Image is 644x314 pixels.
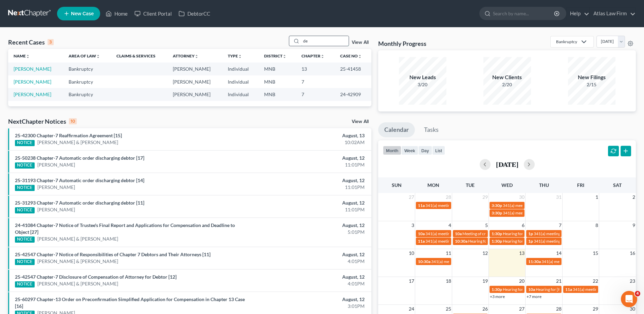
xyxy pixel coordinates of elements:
span: 10:30a [418,259,430,264]
a: [PERSON_NAME] & [PERSON_NAME] [37,139,118,146]
a: 25-42547 Chapter-7 Notice of Responsibilities of Chapter 7 Debtors and Their Attorneys [11] [15,251,210,257]
input: Search by name... [493,7,555,20]
a: [PERSON_NAME] & [PERSON_NAME] [37,258,118,265]
h3: Monthly Progress [378,39,426,48]
span: 10 [408,249,415,257]
td: 13 [296,63,334,75]
div: August, 12 [253,296,365,303]
a: 25-42547 Chapter-7 Disclosure of Compensation of Attorney for Debtor [12] [15,274,177,280]
a: [PERSON_NAME] [37,184,75,191]
span: 341(a) meeting for [PERSON_NAME] [534,231,599,236]
a: [PERSON_NAME] [14,91,51,97]
td: [PERSON_NAME] [167,63,222,75]
td: [PERSON_NAME] [167,75,222,88]
span: 10a [455,231,462,236]
span: 11:30a [528,259,541,264]
div: Bankruptcy [556,39,577,45]
div: 11:01PM [253,184,365,191]
div: 10:02AM [253,139,365,146]
a: [PERSON_NAME] [37,161,75,168]
span: 29 [482,193,489,201]
div: 2/20 [483,81,531,88]
span: 341(a) meeting for [PERSON_NAME] [425,231,491,236]
a: Client Portal [131,7,175,20]
span: 10:30a [455,239,467,244]
span: 11a [418,203,425,208]
div: 4:01PM [253,280,365,287]
span: 14 [555,249,562,257]
div: August, 12 [253,274,365,280]
span: 18 [445,277,452,285]
div: August, 12 [253,251,365,258]
i: unfold_more [96,54,100,58]
span: Thu [539,182,549,188]
i: unfold_more [195,54,199,58]
span: 23 [629,277,636,285]
div: NOTICE [15,281,35,287]
button: list [432,146,445,155]
input: Search by name... [301,36,349,46]
a: [PERSON_NAME] & [PERSON_NAME] [37,280,118,287]
div: 5:01PM [253,229,365,235]
td: Individual [222,63,258,75]
span: 1:30p [492,239,502,244]
div: New Filings [568,73,615,81]
span: 27 [518,305,525,313]
span: 28 [445,193,452,201]
a: 25-50238 Chapter-7 Automatic order discharging debtor [17] [15,155,144,161]
span: 341(a) meeting for [PERSON_NAME] [431,259,497,264]
a: 25-42300 Chapter-7 Reaffirmation Agreement [15] [15,133,122,138]
td: 7 [296,88,334,101]
a: DebtorCC [175,7,214,20]
span: 28 [555,305,562,313]
a: Help [567,7,589,20]
div: Recent Cases [8,38,54,46]
td: Bankruptcy [63,63,111,75]
td: MNB [259,63,296,75]
span: 5 [484,221,489,229]
span: Fri [577,182,584,188]
span: Sun [392,182,402,188]
a: 24-41084 Chapter-7 Notice of Trustee's Final Report and Applications for Compensation and Deadlin... [15,222,235,235]
span: Hearing for [PERSON_NAME] [503,287,556,292]
span: 29 [592,305,599,313]
span: 341(a) meeting for [PERSON_NAME] [573,287,638,292]
span: 11 [445,249,452,257]
div: 2/15 [568,81,615,88]
span: 17 [408,277,415,285]
span: Mon [427,182,439,188]
td: MNB [259,75,296,88]
span: 24 [408,305,415,313]
span: 15 [592,249,599,257]
i: unfold_more [282,54,287,58]
a: 25-31293 Chapter-7 Automatic order discharging debtor [11] [15,200,144,206]
span: 11a [565,287,572,292]
td: 24-42909 [335,88,372,101]
span: 10a [528,287,535,292]
h2: [DATE] [496,161,518,168]
a: Tasks [418,122,445,137]
div: NOTICE [15,162,35,169]
a: +7 more [527,294,541,299]
div: 4:01PM [253,258,365,265]
a: Chapterunfold_more [301,53,325,58]
span: Meeting of creditors for [PERSON_NAME] & [PERSON_NAME] [462,231,573,236]
a: [PERSON_NAME] & [PERSON_NAME] [37,235,118,242]
div: NextChapter Notices [8,117,77,125]
span: 6 [521,221,525,229]
td: Bankruptcy [63,75,111,88]
span: 3:30p [492,203,502,208]
span: Tue [466,182,475,188]
span: 3:30p [492,210,502,215]
a: Atlas Law Firm [590,7,636,20]
td: 25-41458 [335,63,372,75]
button: week [401,146,418,155]
button: day [418,146,432,155]
div: NOTICE [15,237,35,243]
div: NOTICE [15,207,35,213]
span: 341(a) meeting for [PERSON_NAME] & [PERSON_NAME] [541,259,643,264]
span: 26 [482,305,489,313]
span: 8 [595,221,599,229]
span: 25 [445,305,452,313]
a: Nameunfold_more [14,53,30,58]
